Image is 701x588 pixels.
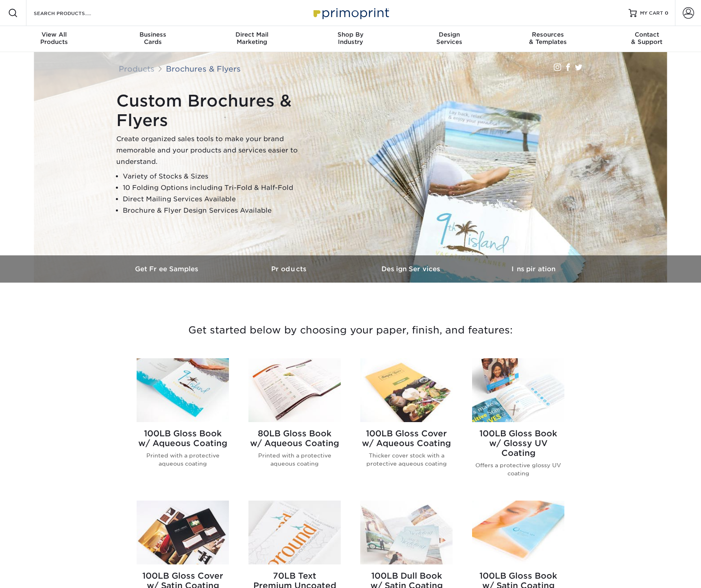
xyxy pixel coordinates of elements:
div: & Support [597,31,696,46]
p: Printed with a protective aqueous coating [137,451,229,468]
p: Printed with a protective aqueous coating [248,451,341,468]
div: Cards [104,31,202,46]
li: Brochure & Flyer Design Services Available [123,205,320,216]
a: Shop ByIndustry [301,26,400,52]
img: Primoprint [310,4,391,22]
a: BusinessCards [104,26,202,52]
h3: Design Services [350,265,472,273]
h3: Get started below by choosing your paper, finish, and features: [113,312,588,348]
img: 80LB Gloss Book<br/>w/ Aqueous Coating Brochures & Flyers [248,358,341,422]
h1: Custom Brochures & Flyers [116,91,320,130]
h3: Get Free Samples [107,265,229,273]
a: Get Free Samples [107,255,229,283]
a: View AllProducts [5,26,104,52]
p: Thicker cover stock with a protective aqueous coating [360,451,453,468]
a: Design Services [350,255,472,283]
h3: Inspiration [472,265,594,273]
li: 10 Folding Options including Tri-Fold & Half-Fold [123,182,320,194]
h2: 100LB Gloss Cover w/ Aqueous Coating [360,429,453,448]
h3: Products [229,265,350,273]
span: Design [400,31,499,38]
a: DesignServices [400,26,499,52]
span: View All [5,31,104,38]
img: 100LB Gloss Cover<br/>w/ Satin Coating Brochures & Flyers [137,501,229,564]
a: Products [229,255,350,283]
img: 100LB Gloss Book<br/>w/ Satin Coating Brochures & Flyers [472,501,564,564]
li: Variety of Stocks & Sizes [123,171,320,182]
a: 100LB Gloss Cover<br/>w/ Aqueous Coating Brochures & Flyers 100LB Gloss Coverw/ Aqueous Coating T... [360,358,453,491]
a: 100LB Gloss Book<br/>w/ Glossy UV Coating Brochures & Flyers 100LB Gloss Bookw/ Glossy UV Coating... [472,358,564,491]
span: Direct Mail [202,31,301,38]
img: 100LB Gloss Book<br/>w/ Glossy UV Coating Brochures & Flyers [472,358,564,422]
a: Inspiration [472,255,594,283]
p: Offers a protective glossy UV coating [472,461,564,478]
p: Create organized sales tools to make your brand memorable and your products and services easier t... [116,133,320,168]
img: 100LB Gloss Book<br/>w/ Aqueous Coating Brochures & Flyers [137,358,229,422]
a: 80LB Gloss Book<br/>w/ Aqueous Coating Brochures & Flyers 80LB Gloss Bookw/ Aqueous Coating Print... [248,358,341,491]
a: Resources& Templates [499,26,597,52]
span: Shop By [301,31,400,38]
div: Products [5,31,104,46]
img: 70LB Text<br/>Premium Uncoated Brochures & Flyers [248,501,341,564]
span: Business [104,31,202,38]
h2: 100LB Gloss Book w/ Glossy UV Coating [472,429,564,458]
span: MY CART [640,10,663,17]
div: Services [400,31,499,46]
a: Products [119,64,155,73]
span: 0 [665,10,668,16]
div: & Templates [499,31,597,46]
a: Contact& Support [597,26,696,52]
span: Resources [499,31,597,38]
input: SEARCH PRODUCTS..... [33,8,112,18]
a: Brochures & Flyers [166,64,241,73]
div: Marketing [202,31,301,46]
li: Direct Mailing Services Available [123,194,320,205]
span: Contact [597,31,696,38]
img: 100LB Gloss Cover<br/>w/ Aqueous Coating Brochures & Flyers [360,358,453,422]
div: Industry [301,31,400,46]
img: 100LB Dull Book<br/>w/ Satin Coating Brochures & Flyers [360,501,453,564]
h2: 100LB Gloss Book w/ Aqueous Coating [137,429,229,448]
h2: 80LB Gloss Book w/ Aqueous Coating [248,429,341,448]
a: 100LB Gloss Book<br/>w/ Aqueous Coating Brochures & Flyers 100LB Gloss Bookw/ Aqueous Coating Pri... [137,358,229,491]
a: Direct MailMarketing [202,26,301,52]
